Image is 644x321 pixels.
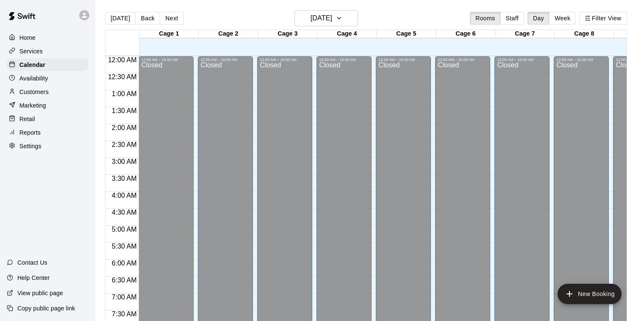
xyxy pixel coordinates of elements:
h6: [DATE] [311,12,332,24]
span: 4:00 AM [110,192,139,199]
p: Availability [19,74,48,83]
p: Contact Us [17,258,47,267]
div: Cage 3 [258,30,317,38]
button: Staff [500,12,525,25]
span: 12:00 AM [106,56,139,64]
div: Cage 5 [377,30,436,38]
a: Customers [7,86,89,98]
span: 7:30 AM [110,310,139,318]
p: Marketing [19,101,46,110]
a: Marketing [7,99,89,112]
button: Week [549,12,576,25]
span: 1:30 AM [110,107,139,114]
div: 12:00 AM – 10:00 AM [378,58,428,62]
div: 12:00 AM – 10:00 AM [438,58,488,62]
button: add [558,284,622,304]
div: 12:00 AM – 10:00 AM [319,58,369,62]
span: 2:00 AM [110,124,139,131]
button: [DATE] [294,10,358,26]
div: 12:00 AM – 10:00 AM [141,58,191,62]
a: Availability [7,72,89,85]
p: Settings [19,142,42,150]
div: Cage 7 [495,30,555,38]
div: Cage 8 [555,30,614,38]
span: 6:00 AM [110,260,139,267]
button: Rooms [470,12,500,25]
span: 4:30 AM [110,209,139,216]
button: Filter View [579,12,627,25]
button: Day [527,12,550,25]
a: Reports [7,126,89,139]
span: 12:30 AM [106,73,139,80]
p: Help Center [17,274,50,282]
span: 7:00 AM [110,293,139,301]
a: Calendar [7,58,89,71]
p: Customers [19,88,49,96]
button: Next [160,12,183,25]
span: 5:30 AM [110,243,139,250]
div: Cage 2 [199,30,258,38]
div: Cage 6 [436,30,495,38]
span: 3:30 AM [110,175,139,182]
div: 12:00 AM – 10:00 AM [556,58,606,62]
div: 12:00 AM – 10:00 AM [260,58,310,62]
p: Calendar [19,61,45,69]
p: View public page [17,289,63,297]
span: 5:00 AM [110,226,139,233]
button: Back [135,12,160,25]
p: Reports [19,128,41,137]
a: Settings [7,140,89,152]
p: Services [19,47,43,55]
p: Copy public page link [17,304,75,313]
p: Retail [19,115,35,123]
a: Retail [7,113,89,125]
button: [DATE] [105,12,136,25]
div: 12:00 AM – 10:00 AM [200,58,250,62]
p: Home [19,33,36,42]
a: Services [7,45,89,58]
span: 3:00 AM [110,158,139,165]
a: Home [7,31,89,44]
div: 12:00 AM – 10:00 AM [497,58,547,62]
span: 1:00 AM [110,90,139,97]
div: Cage 4 [317,30,377,38]
span: 6:30 AM [110,277,139,284]
span: 2:30 AM [110,141,139,148]
div: Cage 1 [139,30,199,38]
